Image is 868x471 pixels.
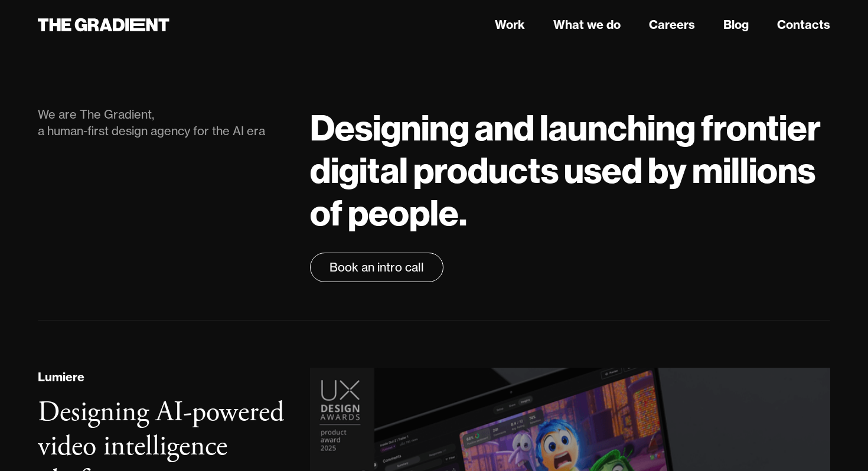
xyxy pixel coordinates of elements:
div: We are The Gradient, a human-first design agency for the AI era [38,106,286,139]
a: Contacts [777,16,830,34]
div: Lumiere [38,368,84,386]
a: Blog [723,16,749,34]
h1: Designing and launching frontier digital products used by millions of people. [310,106,830,234]
a: Work [495,16,525,34]
a: Book an intro call [310,253,443,282]
a: Careers [649,16,695,34]
a: What we do [553,16,621,34]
